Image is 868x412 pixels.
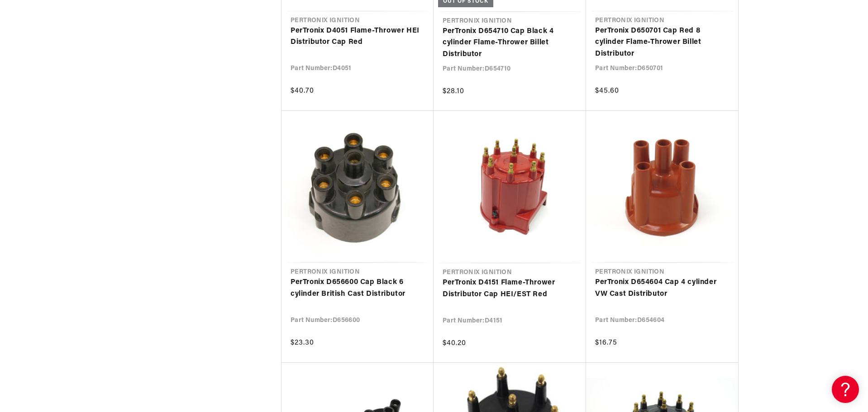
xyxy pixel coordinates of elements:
[595,277,729,300] a: PerTronix D654604 Cap 4 cylinder VW Cast Distributor
[443,277,577,300] a: PerTronix D4151 Flame-Thrower Distributor Cap HEI/EST Red
[595,25,729,60] a: PerTronix D650701 Cap Red 8 cylinder Flame-Thrower Billet Distributor
[291,25,424,48] a: PerTronix D4051 Flame-Thrower HEI Distributor Cap Red
[443,26,577,61] a: PerTronix D654710 Cap Black 4 cylinder Flame-Thrower Billet Distributor
[291,277,424,300] a: PerTronix D656600 Cap Black 6 cylinder British Cast Distributor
